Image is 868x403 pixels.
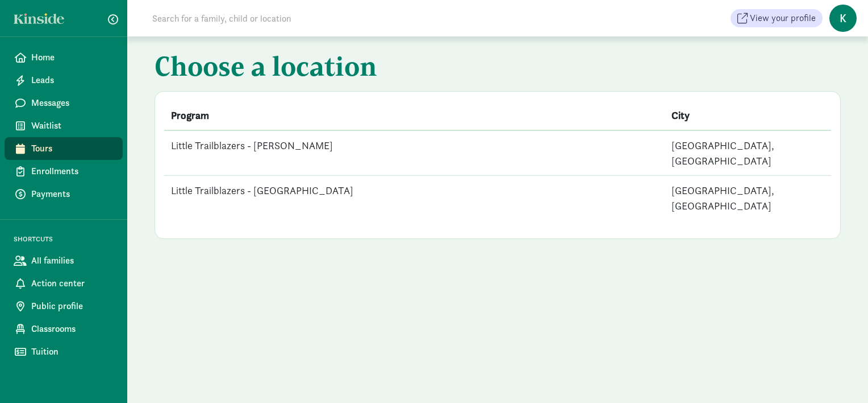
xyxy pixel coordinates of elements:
input: Search for a family, child or location [145,7,464,30]
a: Messages [5,92,123,114]
span: Leads [31,73,114,87]
td: Little Trailblazers - [PERSON_NAME] [164,130,665,176]
a: Leads [5,69,123,92]
a: Tours [5,137,123,160]
span: Public profile [31,299,114,313]
span: K [829,5,857,32]
span: Payments [31,187,114,201]
th: City [665,101,832,130]
span: Classrooms [31,322,114,336]
td: [GEOGRAPHIC_DATA], [GEOGRAPHIC_DATA] [665,176,832,221]
span: Home [31,51,114,64]
span: Messages [31,96,114,110]
a: Public profile [5,295,123,318]
span: View your profile [750,11,816,25]
a: Payments [5,183,123,205]
a: All families [5,249,123,272]
span: Action center [31,277,114,290]
a: Action center [5,272,123,295]
a: Tuition [5,340,123,363]
span: All families [31,254,114,268]
a: Home [5,46,123,69]
td: Little Trailblazers - [GEOGRAPHIC_DATA] [164,176,665,221]
span: Tuition [31,345,114,359]
a: Classrooms [5,318,123,340]
a: Enrollments [5,160,123,183]
td: [GEOGRAPHIC_DATA], [GEOGRAPHIC_DATA] [665,130,832,176]
span: Enrollments [31,165,114,178]
span: Tours [31,142,114,155]
h1: Choose a location [155,50,841,87]
a: View your profile [731,9,823,27]
th: Program [164,101,665,130]
a: Waitlist [5,114,123,137]
span: Waitlist [31,119,114,133]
